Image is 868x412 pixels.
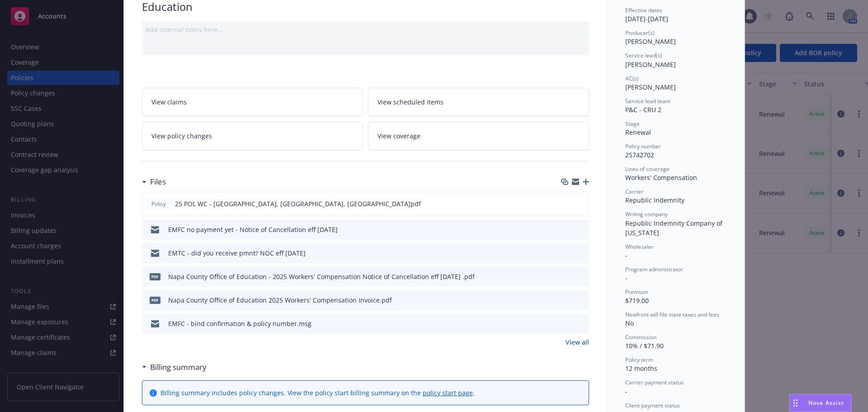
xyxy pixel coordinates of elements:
[577,225,585,234] button: preview file
[625,364,657,373] span: 12 months
[790,394,801,412] div: Drag to move
[175,199,421,208] span: 25 POL WC - [GEOGRAPHIC_DATA], [GEOGRAPHIC_DATA], [GEOGRAPHIC_DATA]pdf
[625,173,697,182] span: Workers' Compensation
[168,272,475,281] div: Napa County Office of Education - 2025 Workers' Compensation Notice of Cancellation eff [DATE] .pdf
[168,319,311,328] div: EMFC - bind confirmation & policy number.msg
[625,29,655,37] span: Producer(s)
[625,6,726,24] div: [DATE] - [DATE]
[150,273,160,280] span: pdf
[150,176,166,188] h3: Files
[168,295,392,305] div: Napa County Office of Education 2025 Workers' Compensation Invoice.pdf
[146,25,585,34] div: Add internal notes here...
[142,88,363,116] a: View claims
[625,356,653,364] span: Policy term
[563,272,570,281] button: download file
[625,387,627,396] span: -
[151,97,187,107] span: View claims
[625,219,724,237] span: Republic Indemnity Company of [US_STATE]
[625,288,648,296] span: Premium
[150,200,168,208] span: Policy
[625,120,640,128] span: Stage
[625,243,654,251] span: Wholesaler
[625,188,643,195] span: Carrier
[625,52,662,59] span: Service lead(s)
[625,75,639,82] span: AC(s)
[142,176,166,188] div: Files
[625,319,634,327] span: No
[368,122,589,150] a: View coverage
[625,210,668,218] span: Writing company
[423,388,473,397] a: policy start page
[566,337,589,347] a: View all
[625,97,670,105] span: Service lead team
[625,6,662,14] span: Effective dates
[577,319,585,328] button: preview file
[168,248,306,258] div: EMTC - did you receive pmnt? NOC eff [DATE]
[563,319,570,328] button: download file
[625,165,670,173] span: Lines of coverage
[151,131,212,141] span: View policy changes
[625,128,651,137] span: Renewal
[808,399,844,407] span: Nova Assist
[625,379,684,386] span: Carrier payment status
[150,361,207,373] h3: Billing summary
[625,105,661,114] span: P&C - CRU 2
[625,37,676,46] span: [PERSON_NAME]
[625,402,680,409] span: Client payment status
[625,296,649,305] span: $719.00
[168,225,338,234] div: EMFC no payment yet - Notice of Cancellation eff [DATE]
[625,83,676,91] span: [PERSON_NAME]
[625,333,656,341] span: Commission
[625,341,664,350] span: 10% / $71.90
[160,388,475,398] div: Billing summary includes policy changes. View the policy start billing summary on the .
[625,196,684,204] span: Republic Indemnity
[577,295,585,305] button: preview file
[142,361,207,373] div: Billing summary
[377,97,443,107] span: View scheduled items
[368,88,589,116] a: View scheduled items
[625,60,676,69] span: [PERSON_NAME]
[577,272,585,281] button: preview file
[142,122,363,150] a: View policy changes
[150,297,160,303] span: pdf
[562,199,570,208] button: download file
[789,394,852,412] button: Nova Assist
[625,274,627,282] span: -
[625,311,719,318] span: Newfront will file state taxes and fees
[577,248,585,258] button: preview file
[563,248,570,258] button: download file
[577,199,585,208] button: preview file
[377,131,420,141] span: View coverage
[563,295,570,305] button: download file
[563,225,570,234] button: download file
[625,265,683,273] span: Program administrator
[625,142,661,150] span: Policy number
[625,151,654,159] span: 25742702
[625,251,627,260] span: -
